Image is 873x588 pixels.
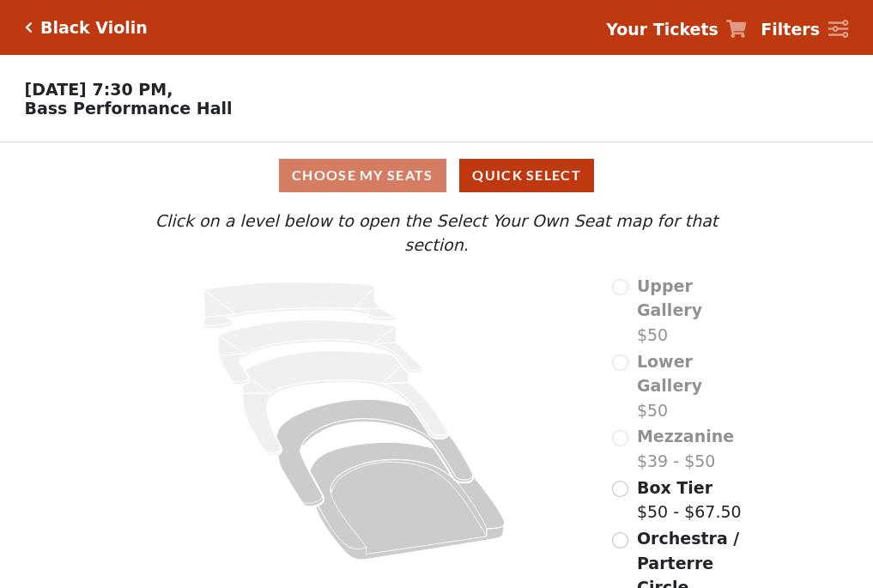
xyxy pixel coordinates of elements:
[311,442,506,560] path: Orchestra / Parterre Circle - Seats Available: 625
[606,20,718,39] strong: Your Tickets
[121,209,751,258] p: Click on a level below to open the Select Your Own Seat map for that section.
[25,21,33,33] a: Click here to go back to filters
[204,282,397,329] path: Upper Gallery - Seats Available: 0
[637,352,702,396] span: Lower Gallery
[606,17,747,42] a: Your Tickets
[637,349,752,423] label: $50
[637,424,734,473] label: $39 - $50
[637,427,734,446] span: Mezzanine
[40,18,148,38] h5: Black Violin
[637,476,742,524] label: $50 - $67.50
[637,276,702,320] span: Upper Gallery
[459,159,594,192] button: Quick Select
[761,17,848,42] a: Filters
[219,320,422,385] path: Lower Gallery - Seats Available: 0
[761,20,820,39] strong: Filters
[637,274,752,348] label: $50
[637,478,712,497] span: Box Tier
